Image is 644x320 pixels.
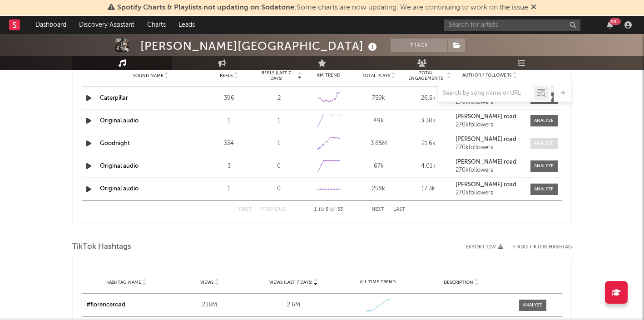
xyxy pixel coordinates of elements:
[456,159,516,165] strong: [PERSON_NAME].road
[117,4,528,11] span: : Some charts are now updating. We are continuing to work on the issue
[456,114,516,120] strong: [PERSON_NAME].road
[456,145,524,151] div: 270k followers
[372,207,384,212] button: Next
[456,99,524,106] div: 270k followers
[512,245,572,250] button: + Add TikTok Hashtag
[239,207,252,212] button: First
[330,208,336,212] span: of
[406,116,451,126] div: 3.38k
[406,139,451,148] div: 21.6k
[256,162,302,171] div: 0
[133,73,163,78] span: Sound Name
[444,19,580,31] input: Search for artists
[444,280,473,285] span: Description
[100,118,139,124] a: Original audio
[206,139,252,148] div: 334
[117,4,294,11] span: Spotify Charts & Playlists not updating on Sodatone
[105,280,141,285] span: Hashtag Name
[254,301,333,310] div: 2.6M
[456,122,524,128] div: 270k followers
[256,139,302,148] div: 1
[356,162,401,171] div: 67k
[170,301,250,310] div: 238M
[456,114,524,120] a: [PERSON_NAME].road
[406,70,446,81] span: Total Engagements
[456,190,524,196] div: 270k followers
[140,39,379,53] div: [PERSON_NAME][GEOGRAPHIC_DATA]
[172,16,201,34] a: Leads
[220,73,233,78] span: Reels
[100,141,130,146] a: Goodnight
[466,244,503,250] button: Export CSV
[609,18,621,25] div: 99 +
[531,4,536,11] span: Dismiss
[206,116,252,126] div: 1
[100,186,139,192] a: Original audio
[303,204,353,215] div: 1 5 53
[456,159,524,165] a: [PERSON_NAME].road
[356,116,401,126] div: 49k
[141,16,172,34] a: Charts
[86,302,125,308] a: #florenceroad
[456,182,516,188] strong: [PERSON_NAME].road
[338,279,417,286] div: All Time Trend
[406,162,451,171] div: 4.01k
[456,136,524,143] a: [PERSON_NAME].road
[72,242,131,252] span: TikTok Hashtags
[362,73,390,78] span: Total Plays
[456,182,524,188] a: [PERSON_NAME].road
[261,207,285,212] button: Previous
[206,162,252,171] div: 3
[456,136,516,142] strong: [PERSON_NAME].road
[318,208,324,212] span: to
[393,207,405,212] button: Last
[256,70,296,81] span: Reels (last 7 days)
[206,184,252,194] div: 1
[200,280,213,285] span: Views
[503,245,572,250] button: + Add TikTok Hashtag
[607,21,613,29] button: 99+
[456,167,524,174] div: 270k followers
[269,280,312,285] span: Views (last 7 days)
[256,184,302,194] div: 0
[256,116,302,126] div: 1
[29,16,73,34] a: Dashboard
[306,72,352,79] div: 6M Trend
[391,39,447,52] button: Track
[73,16,141,34] a: Discovery Assistant
[100,163,139,169] a: Original audio
[356,139,401,148] div: 3.65M
[438,90,534,97] input: Search by song name or URL
[406,184,451,194] div: 17.3k
[462,73,511,78] span: Author / Followers
[356,184,401,194] div: 258k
